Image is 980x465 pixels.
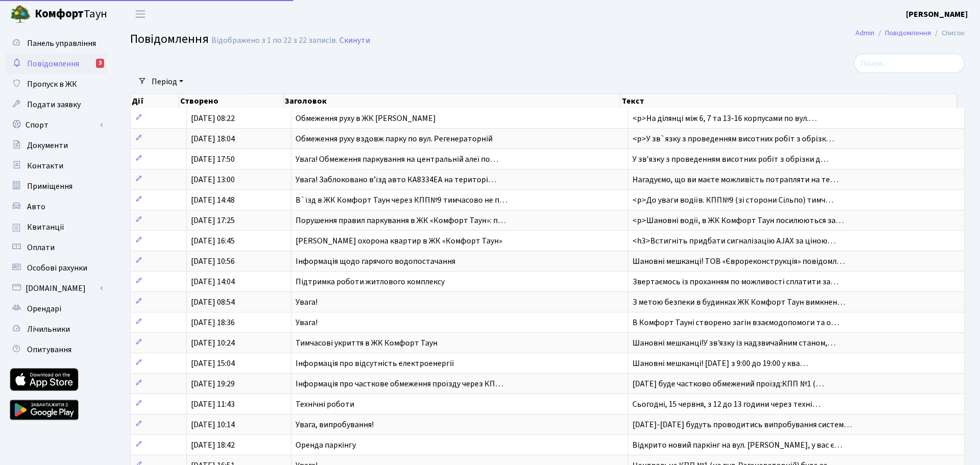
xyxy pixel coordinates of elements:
span: Звертаємось із проханням по можливості сплатити за… [632,276,839,287]
span: [DATE] 08:54 [191,297,235,308]
span: Тимчасові укриття в ЖК Комфорт Таун [296,337,437,349]
span: Орендарі [27,303,61,314]
a: Приміщення [5,176,107,197]
span: [DATE] буде частково обмежений проїзд:КПП №1 (… [632,378,824,389]
a: Спорт [5,115,107,135]
span: Подати заявку [27,99,81,110]
span: Нагадуємо, що ви маєте можливість потрапляти на те… [632,174,838,185]
a: [DOMAIN_NAME] [5,278,107,299]
a: Пропуск в ЖК [5,74,107,94]
a: Документи [5,135,107,156]
b: [PERSON_NAME] [906,9,968,20]
a: Контакти [5,156,107,176]
span: [DATE] 08:22 [191,113,235,124]
a: Повідомлення [885,28,931,38]
button: Переключити навігацію [128,6,153,22]
a: Період [148,73,187,90]
span: Увага! [296,297,317,308]
b: Комфорт [35,6,84,22]
span: Обмеження руху в ЖК [PERSON_NAME] [296,113,436,124]
a: Оплати [5,237,107,258]
span: Повідомлення [27,58,79,69]
img: logo.png [10,4,31,25]
span: В`їзд в ЖК Комфорт Таун через КПП№9 тимчасово не п… [296,194,507,206]
span: [DATE] 10:24 [191,337,235,349]
span: Порушення правил паркування в ЖК «Комфорт Таун»: п… [296,215,506,226]
span: Сьогодні, 15 червня, з 12 до 13 години через техні… [632,399,820,410]
span: Увага! Заблоковано вʼїзд авто КА8334ЕА на територі… [296,174,496,185]
span: Шановні мешканці! [DATE] з 9:00 до 19:00 у ква… [632,358,808,369]
span: [DATE] 18:42 [191,439,235,451]
a: Панель управління [5,33,107,54]
span: [DATE] 13:00 [191,174,235,185]
span: Увага! Обмеження паркування на центральній алеї по… [296,154,498,165]
span: Лічильники [27,324,70,335]
span: Оплати [27,242,55,253]
a: Admin [855,28,874,38]
div: Відображено з 1 по 22 з 22 записів. [211,36,337,45]
span: [DATE] 14:48 [191,194,235,206]
div: 3 [96,59,104,68]
span: Інформація про відсутність електроенергії [296,358,454,369]
span: Підтримка роботи житлового комплексу [296,276,445,287]
span: [PERSON_NAME] охорона квартир в ЖК «Комфорт Таун» [296,235,502,247]
span: Особові рахунки [27,262,87,274]
a: Повідомлення3 [5,54,107,74]
a: Квитанції [5,217,107,237]
span: [DATE] 15:04 [191,358,235,369]
span: Пропуск в ЖК [27,79,77,90]
a: Подати заявку [5,94,107,115]
li: Список [931,28,965,39]
a: Орендарі [5,299,107,319]
span: <p>Шановні водії, в ЖК Комфорт Таун посилюються за… [632,215,844,226]
a: Скинути [339,36,370,45]
span: [DATE]-[DATE] будуть проводитись випробування систем… [632,419,852,430]
span: Панель управління [27,38,96,49]
span: У звʼязку з проведенням висотних робіт з обрізки д… [632,154,828,165]
span: [DATE] 10:14 [191,419,235,430]
span: З метою безпеки в будинках ЖК Комфорт Таун вимкнен… [632,297,845,308]
span: Шановні мешканці!У зв'язку із надзвичайним станом,… [632,337,836,349]
span: Оренда паркінгу [296,439,356,451]
span: Документи [27,140,68,151]
span: Повідомлення [130,30,209,48]
span: [DATE] 14:04 [191,276,235,287]
a: Особові рахунки [5,258,107,278]
span: Увага! [296,317,317,328]
span: [DATE] 16:45 [191,235,235,247]
span: Відкрито новий паркінг на вул. [PERSON_NAME], у вас є… [632,439,842,451]
span: Інформація про часткове обмеження проїзду через КП… [296,378,503,389]
a: [PERSON_NAME] [906,8,968,20]
span: [DATE] 18:04 [191,133,235,144]
span: Шановні мешканці! ТОВ «Єврореконструкція» повідомл… [632,256,845,267]
span: <h3>Встигніть придбати сигналізацію AJAX за ціною… [632,235,836,247]
a: Авто [5,197,107,217]
a: Опитування [5,339,107,360]
th: Дії [131,94,179,108]
span: Опитування [27,344,71,355]
th: Заголовок [284,94,621,108]
span: <p>На ділянці між 6, 7 та 13-16 корпусами по вул.… [632,113,817,124]
span: [DATE] 17:50 [191,154,235,165]
span: [DATE] 19:29 [191,378,235,389]
span: В Комфорт Тауні створено загін взаємодопомоги та о… [632,317,839,328]
nav: breadcrumb [840,22,980,44]
span: Таун [35,6,107,23]
span: [DATE] 17:25 [191,215,235,226]
span: Інформація щодо гарячого водопостачання [296,256,455,267]
span: Обмеження руху вздовж парку по вул. Регенераторній [296,133,493,144]
span: Увага, випробування! [296,419,374,430]
span: <p>До уваги водіїв. КПП№9 (зі сторони Сільпо) тимч… [632,194,834,206]
span: [DATE] 11:43 [191,399,235,410]
span: Квитанції [27,222,64,233]
span: Авто [27,201,45,212]
span: [DATE] 10:56 [191,256,235,267]
span: Технічні роботи [296,399,354,410]
span: [DATE] 18:36 [191,317,235,328]
a: Лічильники [5,319,107,339]
input: Пошук... [854,54,965,73]
span: Приміщення [27,181,72,192]
th: Текст [621,94,957,108]
span: <p>У зв`язку з проведенням висотних робіт з обрізк… [632,133,834,144]
span: Контакти [27,160,63,172]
